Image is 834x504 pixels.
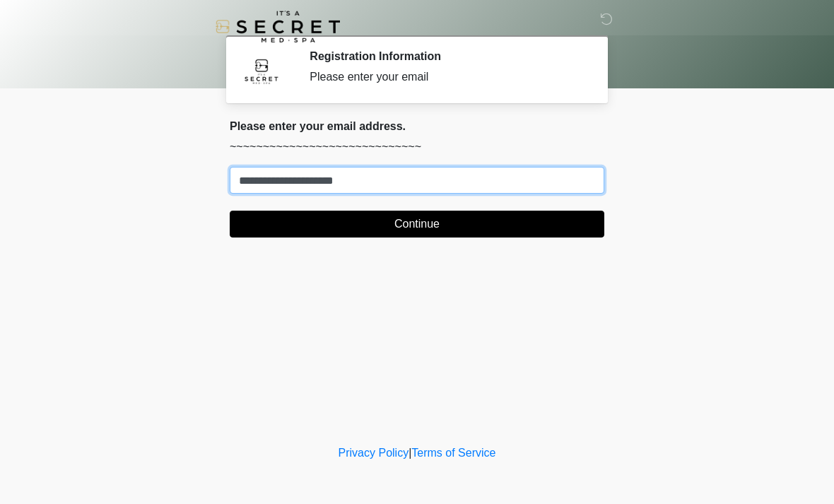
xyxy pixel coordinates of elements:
div: Please enter your email [310,69,583,86]
img: It's A Secret Med Spa Logo [216,11,340,42]
a: | [409,447,411,459]
a: Terms of Service [411,447,495,459]
img: Agent Avatar [240,49,283,92]
button: Continue [230,211,604,238]
p: ~~~~~~~~~~~~~~~~~~~~~~~~~~~~~ [230,139,604,156]
h2: Registration Information [310,49,583,63]
a: Privacy Policy [339,447,409,459]
h2: Please enter your email address. [230,119,604,133]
